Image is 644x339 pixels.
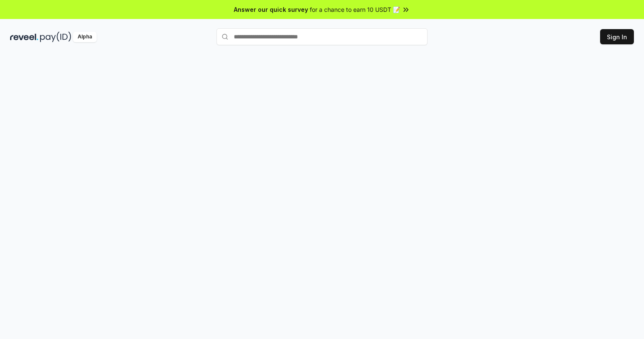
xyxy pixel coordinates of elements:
div: Alpha [73,32,97,42]
button: Sign In [600,29,634,44]
span: for a chance to earn 10 USDT 📝 [310,5,400,14]
img: pay_id [40,32,71,42]
span: Answer our quick survey [234,5,308,14]
img: reveel_dark [10,32,38,42]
